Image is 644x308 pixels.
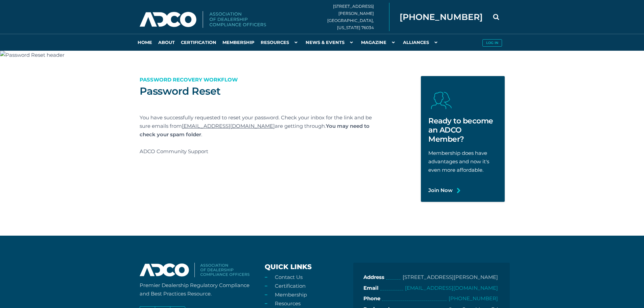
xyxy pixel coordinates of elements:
[140,263,249,277] img: association-of-dealership-compliance-officers-logo2023.svg
[327,3,389,31] div: [STREET_ADDRESS][PERSON_NAME] [GEOGRAPHIC_DATA], [US_STATE] 76034
[400,13,483,21] span: [PHONE_NUMBER]
[135,34,155,51] a: Home
[140,11,266,28] img: Association of Dealership Compliance Officers logo
[219,34,258,51] a: Membership
[303,34,358,51] a: News & Events
[140,147,380,156] p: ADCO Community Support
[479,34,505,51] a: Log in
[363,273,384,282] b: Address
[155,34,178,51] a: About
[358,34,400,51] a: Magazine
[428,149,497,174] p: Membership does have advantages and now it's even more affordable.
[400,34,443,51] a: Alliances
[140,75,380,84] p: Password Recovery Workflow
[482,39,502,47] button: Log in
[363,294,380,303] b: Phone
[178,34,219,51] a: Certification
[428,186,453,194] a: Join Now
[405,285,498,291] a: [EMAIL_ADDRESS][DOMAIN_NAME]
[275,300,301,307] a: Resources
[140,113,380,139] p: You have successfully requested to reset your password. Check your inbox for the link and be sure...
[428,116,497,144] h2: Ready to become an ADCO Member?
[363,284,379,293] b: Email
[275,291,307,298] a: Membership
[403,273,498,282] p: [STREET_ADDRESS][PERSON_NAME]
[140,281,255,298] p: Premier Dealership Regulatory Compliance and Best Practices Resource.
[275,274,303,280] a: Contact Us
[265,263,349,271] h3: Quick Links
[275,283,306,289] a: Certification
[449,295,498,302] a: [PHONE_NUMBER]
[258,34,303,51] a: Resources
[182,123,275,129] a: [EMAIL_ADDRESS][DOMAIN_NAME]
[140,85,380,98] h1: Password Reset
